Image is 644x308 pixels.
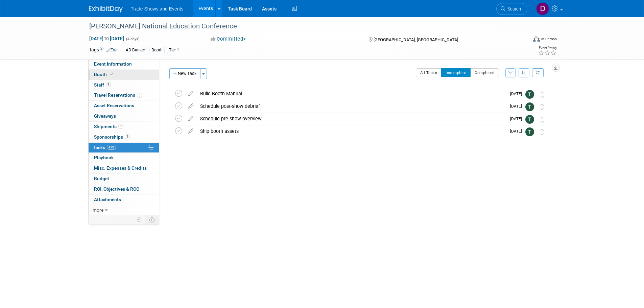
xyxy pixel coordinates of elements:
[197,125,506,137] div: Ship booth assets
[125,134,130,139] span: 1
[487,35,557,45] div: Event Format
[89,153,159,163] a: Playbook
[197,100,506,112] div: Schedule post-show debrief
[89,59,159,69] a: Event Information
[536,2,549,15] img: Deb Leadbetter
[89,90,159,100] a: Travel Reservations3
[134,215,145,224] td: Personalize Event Tab Strip
[110,72,113,76] i: Booth reservation complete
[541,104,544,110] i: Move task
[94,92,142,98] span: Travel Reservations
[93,207,103,213] span: more
[416,68,442,77] button: All Tasks
[374,37,458,42] span: [GEOGRAPHIC_DATA], [GEOGRAPHIC_DATA]
[89,184,159,194] a: ROI, Objectives & ROO
[538,46,556,50] div: Event Rating
[89,111,159,121] a: Giveaways
[496,3,527,15] a: Search
[89,205,159,215] a: more
[197,88,506,99] div: Build Booth Manual
[185,116,197,122] a: edit
[510,91,525,96] span: [DATE]
[89,46,118,54] td: Tags
[94,113,116,119] span: Giveaways
[89,6,123,13] img: ExhibitDay
[89,195,159,205] a: Attachments
[89,122,159,132] a: Shipments1
[124,47,147,54] div: AD Banker
[94,61,132,67] span: Event Information
[89,101,159,111] a: Asset Reservations
[525,102,534,111] img: Tiff Wagner
[541,129,544,135] i: Move task
[145,215,159,224] td: Toggle Event Tabs
[118,124,123,129] span: 1
[525,115,534,124] img: Tiff Wagner
[208,35,248,43] button: Committed
[89,174,159,184] a: Budget
[103,36,110,41] span: to
[87,20,517,32] div: [PERSON_NAME] National Education Conference
[89,70,159,80] a: Booth
[94,72,115,77] span: Booth
[541,116,544,123] i: Move task
[93,145,116,150] span: Tasks
[137,93,142,98] span: 3
[197,113,506,124] div: Schedule pre-show overview
[94,197,121,202] span: Attachments
[149,47,165,54] div: Booth
[94,165,147,171] span: Misc. Expenses & Credits
[89,163,159,173] a: Misc. Expenses & Credits
[94,134,130,140] span: Sponsorships
[94,176,109,181] span: Budget
[94,155,114,160] span: Playbook
[541,91,544,98] i: Move task
[441,68,471,77] button: Incomplete
[94,124,123,129] span: Shipments
[125,37,140,41] span: (4 days)
[167,47,181,54] div: Tier 1
[94,82,111,88] span: Staff
[94,103,134,108] span: Asset Reservations
[185,128,197,134] a: edit
[169,68,200,79] button: New Task
[532,68,544,77] a: Refresh
[185,91,197,97] a: edit
[510,104,525,109] span: [DATE]
[106,82,111,87] span: 7
[89,143,159,153] a: Tasks43%
[505,6,521,11] span: Search
[510,116,525,121] span: [DATE]
[541,37,557,42] div: In-Person
[185,103,197,109] a: edit
[106,48,118,52] a: Edit
[94,186,139,192] span: ROI, Objectives & ROO
[533,36,540,42] img: Format-Inperson.png
[525,90,534,99] img: Tiff Wagner
[525,127,534,136] img: Tiff Wagner
[470,68,499,77] button: Completed
[107,145,116,150] span: 43%
[89,132,159,142] a: Sponsorships1
[89,35,124,42] span: [DATE] [DATE]
[89,80,159,90] a: Staff7
[510,129,525,134] span: [DATE]
[131,6,184,11] span: Trade Shows and Events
